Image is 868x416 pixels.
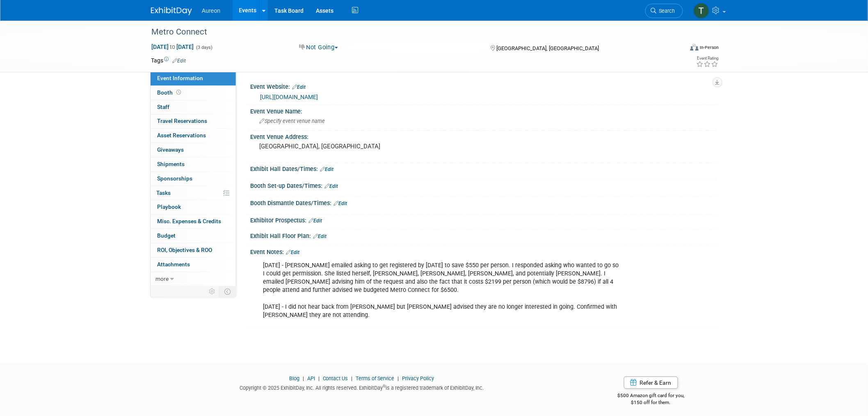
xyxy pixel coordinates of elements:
a: Privacy Policy [402,375,434,381]
a: Search [645,4,683,18]
pre: [GEOGRAPHIC_DATA], [GEOGRAPHIC_DATA] [259,143,436,150]
span: (3 days) [195,45,212,50]
div: $500 Amazon gift card for you, [585,387,717,406]
span: [DATE] [DATE] [151,43,194,51]
span: to [169,44,176,50]
a: Playbook [151,200,236,214]
span: Sponsorships [157,175,192,182]
div: [DATE] - [PERSON_NAME] emailed asking to get registered by [DATE] to save $550 per person. I resp... [257,257,627,324]
span: Asset Reservations [157,132,206,139]
a: [URL][DOMAIN_NAME] [260,94,318,100]
div: Event Notes: [250,246,717,257]
span: Event Information [157,75,203,81]
sup: ® [383,384,386,388]
span: [GEOGRAPHIC_DATA], [GEOGRAPHIC_DATA] [496,45,599,51]
a: Refer & Earn [624,377,678,389]
a: Contact Us [323,375,348,381]
span: | [396,375,401,381]
div: $150 off for them. [585,399,717,406]
div: Event Format [635,43,719,55]
span: | [349,375,355,381]
a: Edit [333,201,347,206]
span: Booth [157,89,183,96]
span: Travel Reservations [157,118,207,124]
a: Blog [289,375,299,381]
span: Booth not reserved yet [175,89,183,95]
div: Metro Connect [148,25,671,39]
a: Budget [151,229,236,243]
div: Event Rating [697,56,719,60]
span: Giveaways [157,146,184,153]
span: | [316,375,322,381]
span: Search [656,8,675,14]
div: Event Website: [250,81,717,91]
a: Edit [324,183,338,189]
span: Misc. Expenses & Credits [157,218,221,224]
a: Staff [151,100,236,114]
td: Tags [151,56,186,65]
span: Tasks [156,190,171,196]
div: Booth Set-up Dates/Times: [250,180,717,190]
a: Travel Reservations [151,114,236,128]
a: Edit [286,250,299,255]
a: API [307,375,315,381]
td: Personalize Event Tab Strip [205,286,219,297]
a: Edit [320,166,333,172]
a: Sponsorships [151,172,236,186]
span: Aureon [202,7,220,14]
a: more [151,272,236,286]
img: ExhibitDay [151,7,192,15]
a: Terms of Service [356,375,395,381]
div: Booth Dismantle Dates/Times: [250,197,717,208]
a: Tasks [151,186,236,200]
span: Attachments [157,261,190,268]
a: ROI, Objectives & ROO [151,243,236,257]
div: Event Venue Name: [250,105,717,116]
img: Format-Inperson.png [690,44,699,51]
div: Copyright © 2025 ExhibitDay, Inc. All rights reserved. ExhibitDay is a registered trademark of Ex... [151,382,573,392]
span: | [301,375,306,381]
span: ROI, Objectives & ROO [157,247,212,253]
a: Booth [151,86,236,100]
td: Toggle Event Tabs [219,286,236,297]
a: Edit [172,58,186,64]
div: Exhibit Hall Dates/Times: [250,163,717,173]
a: Edit [292,84,306,90]
a: Misc. Expenses & Credits [151,215,236,229]
a: Attachments [151,258,236,272]
span: Shipments [157,161,185,167]
span: more [155,275,169,282]
a: Asset Reservations [151,129,236,143]
img: Tina Schaffner [694,3,709,18]
a: Giveaways [151,143,236,157]
a: Event Information [151,72,236,86]
a: Edit [313,233,327,239]
div: Exhibitor Prospectus: [250,214,717,225]
div: Event Venue Address: [250,131,717,141]
span: Staff [157,104,169,110]
span: Budget [157,232,176,239]
a: Shipments [151,157,236,171]
a: Edit [308,218,322,224]
div: Exhibit Hall Floor Plan: [250,230,717,240]
div: In-Person [700,44,719,51]
span: Playbook [157,203,181,210]
span: Specify event venue name [259,118,325,124]
button: Not Going [296,43,341,52]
